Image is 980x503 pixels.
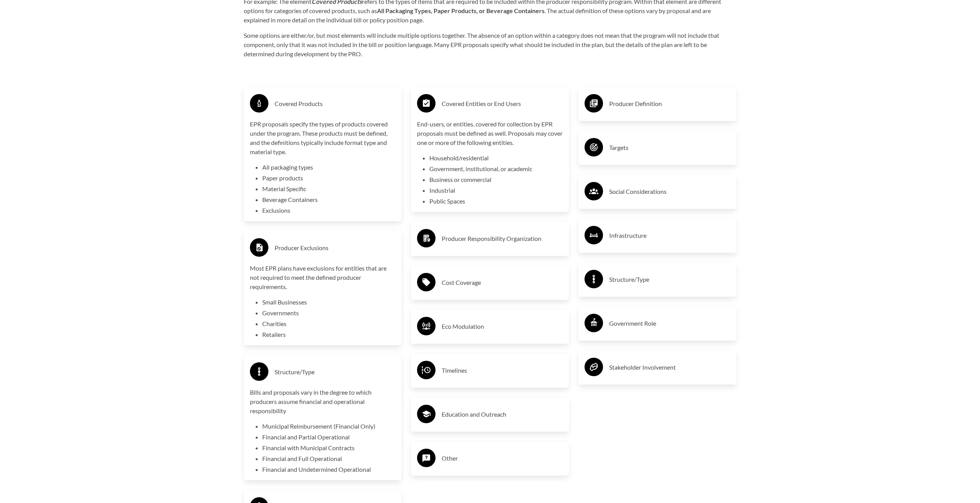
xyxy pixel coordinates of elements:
strong: All Packaging Types, Paper Products, or Beverage Containers [377,7,544,14]
li: Government, institutional, or academic [429,164,563,173]
li: Retailers [262,330,396,339]
h3: Targets [609,141,730,154]
h3: Covered Products [275,98,396,110]
li: Financial and Partial Operational [262,432,396,442]
h3: Education and Outreach [442,408,563,421]
h3: Structure/Type [275,366,396,378]
p: Most EPR plans have exclusions for entities that are not required to meet the defined producer re... [250,264,396,291]
li: Household/residential [429,153,563,163]
li: Paper products [262,173,396,183]
h3: Infrastructure [609,229,730,242]
p: Bills and proposals vary in the degree to which producers assume financial and operational respon... [250,388,396,416]
h3: Other [442,452,563,464]
li: Small Businesses [262,298,396,307]
li: Material Specific [262,184,396,193]
li: Business or commercial [429,175,563,184]
li: Public Spaces [429,197,563,206]
p: EPR proposals specify the types of products covered under the program. These products must be def... [250,119,396,156]
h3: Producer Definition [609,98,730,110]
li: Financial with Municipal Contracts [262,443,396,453]
h3: Covered Entities or End Users [442,98,563,110]
h3: Timelines [442,364,563,377]
h3: Stakeholder Involvement [609,361,730,373]
li: Governments [262,308,396,318]
li: Exclusions [262,206,396,215]
li: Municipal Reimbursement (Financial Only) [262,422,396,431]
h3: Eco Modulation [442,320,563,333]
h3: Social Considerations [609,185,730,198]
h3: Structure/Type [609,273,730,286]
li: Financial and Full Operational [262,454,396,463]
li: All packaging types [262,163,396,172]
li: Charities [262,319,396,328]
h3: Government Role [609,317,730,330]
h3: Producer Exclusions [275,242,396,254]
h3: Producer Responsibility Organization [442,232,563,245]
p: End-users, or entities, covered for collection by EPR proposals must be defined as well. Proposal... [417,119,563,147]
li: Financial and Undetermined Operational [262,465,396,474]
p: Some options are either/or, but most elements will include multiple options together. The absence... [244,31,737,59]
h3: Cost Coverage [442,276,563,289]
li: Industrial [429,186,563,195]
li: Beverage Containers [262,195,396,204]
